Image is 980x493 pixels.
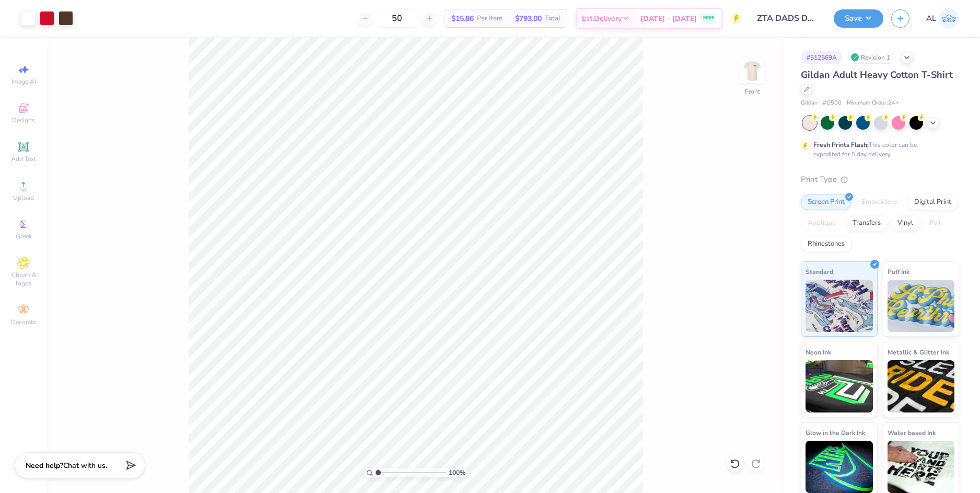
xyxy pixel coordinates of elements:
span: Image AI [11,77,36,86]
img: Glow in the Dark Ink [806,441,873,493]
div: Applique [801,215,843,231]
span: Gildan Adult Heavy Cotton T-Shirt [801,68,953,81]
span: AL [926,13,936,25]
button: Save [834,9,883,28]
span: Designs [12,116,35,124]
input: – – [377,9,417,28]
div: Front [745,87,760,96]
span: Puff Ink [888,266,909,277]
span: Add Text [11,155,36,163]
div: Revision 1 [848,51,896,64]
span: Upload [13,193,34,202]
div: This color can be expedited for 5 day delivery. [813,140,942,159]
div: Embroidery [855,194,904,210]
span: # G500 [823,99,842,108]
span: Minimum Order: 24 + [847,99,899,108]
div: Transfers [846,215,888,231]
span: Gildan [801,99,818,108]
span: [DATE] - [DATE] [640,13,697,24]
span: Decorate [11,318,36,326]
div: Foil [923,215,948,231]
span: FREE [703,15,714,22]
a: AL [926,8,959,29]
span: Standard [806,266,833,277]
span: Greek [16,232,32,240]
strong: Need help? [26,461,63,471]
div: # 512569A [801,51,843,64]
div: Vinyl [891,215,920,231]
span: Glow in the Dark Ink [806,427,865,438]
span: Neon Ink [806,347,831,358]
img: Standard [806,280,873,332]
span: Est. Delivery [582,13,622,24]
span: 100 % [449,468,465,477]
div: Rhinestones [801,236,851,252]
span: Water based Ink [888,427,936,438]
span: Per Item [477,13,503,24]
img: Water based Ink [888,441,955,493]
img: Front [742,61,763,82]
img: Metallic & Glitter Ink [888,360,955,412]
span: Clipart & logos [5,271,42,288]
img: Neon Ink [806,360,873,412]
span: Metallic & Glitter Ink [888,347,949,358]
div: Print Type [801,174,959,186]
input: Untitled Design [749,8,826,29]
img: Puff Ink [888,280,955,332]
div: Digital Print [907,194,958,210]
span: $15.86 [451,13,474,24]
span: Total [545,13,561,24]
img: Alyzza Lydia Mae Sobrino [939,8,959,29]
strong: Fresh Prints Flash: [813,141,869,149]
div: Screen Print [801,194,851,210]
span: $793.00 [515,13,542,24]
span: Chat with us. [63,461,107,471]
